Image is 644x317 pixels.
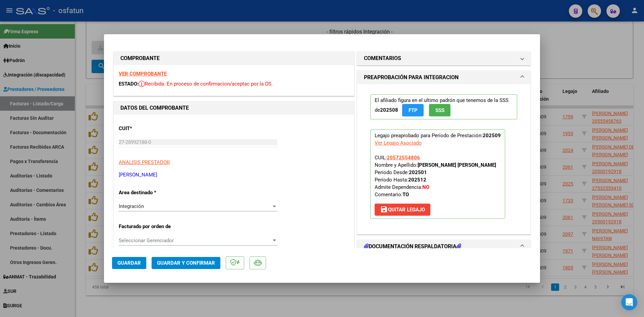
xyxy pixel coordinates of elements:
[120,105,189,111] strong: DATOS DEL COMPROBANTE
[119,171,349,179] p: [PERSON_NAME]
[157,260,215,266] span: Guardar y Confirmar
[370,94,517,119] p: El afiliado figura en el ultimo padrón que tenemos de la SSS de
[152,257,220,269] button: Guardar y Confirmar
[380,205,388,213] mat-icon: save
[370,129,505,219] p: Legajo preaprobado para Período de Prestación:
[119,71,167,77] a: VER COMPROBANTE
[119,125,188,133] p: CUIT
[357,240,530,253] mat-expansion-panel-header: DOCUMENTACIÓN RESPALDATORIA
[435,107,444,113] span: SSS
[119,203,144,209] span: Integración
[621,294,637,310] div: Open Intercom Messenger
[139,81,273,87] span: Recibida. En proceso de confirmacion/aceptac por la OS.
[119,189,188,197] p: Area destinado *
[357,71,530,84] mat-expansion-panel-header: PREAPROBACIÓN PARA INTEGRACION
[483,133,501,139] strong: 202509
[409,107,418,113] span: FTP
[119,81,139,87] span: ESTADO:
[117,260,141,266] span: Guardar
[422,184,429,190] strong: NO
[408,177,426,183] strong: 202512
[402,192,409,198] strong: TO
[380,107,398,113] strong: 202508
[380,207,425,213] span: Quitar Legajo
[119,223,188,230] p: Facturado por orden de
[364,54,401,62] h1: COMENTARIOS
[120,55,160,61] strong: COMPROBANTE
[429,104,450,116] button: SSS
[387,155,420,161] span: 20572554806
[364,73,459,82] h1: PREAPROBACIÓN PARA INTEGRACION
[119,159,170,165] span: ANALISIS PRESTADOR
[357,52,530,65] mat-expansion-panel-header: COMENTARIOS
[119,237,271,244] span: Seleccionar Gerenciador
[375,192,409,198] span: Comentario:
[112,257,146,269] button: Guardar
[375,155,496,198] span: CUIL: Nombre y Apellido: Período Desde: Período Hasta: Admite Dependencia:
[357,84,530,234] div: PREAPROBACIÓN PARA INTEGRACION
[409,169,427,175] strong: 202501
[364,243,461,251] h1: DOCUMENTACIÓN RESPALDATORIA
[375,204,430,216] button: Quitar Legajo
[402,104,424,116] button: FTP
[418,162,496,168] strong: [PERSON_NAME] [PERSON_NAME]
[375,139,422,147] div: Ver Legajo Asociado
